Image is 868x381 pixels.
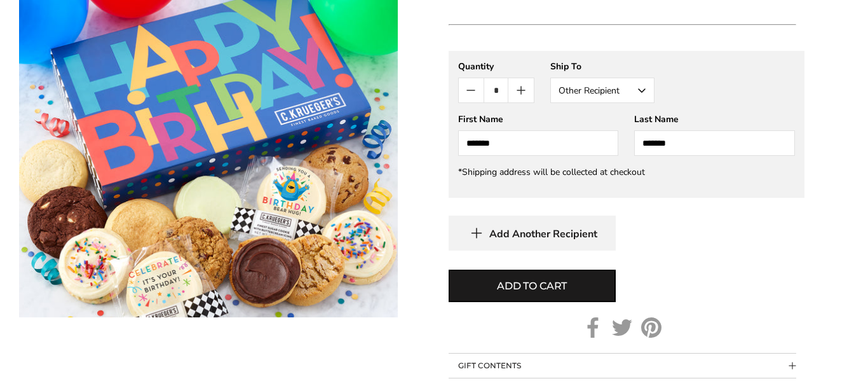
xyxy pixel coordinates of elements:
[458,60,534,73] div: Quantity
[634,130,795,156] input: Last Name
[550,78,654,103] button: Other Recipient
[449,354,796,378] button: Collapsible block button
[508,78,533,102] button: Count plus
[484,78,508,102] input: Quantity
[583,317,603,338] a: Facebook
[449,51,804,198] gfm-form: New recipient
[459,78,484,102] button: Count minus
[641,317,661,338] a: Pinterest
[634,113,795,125] div: Last Name
[458,130,619,156] input: First Name
[497,279,567,294] span: Add to cart
[458,113,619,125] div: First Name
[550,60,654,73] div: Ship To
[449,270,616,302] button: Add to cart
[612,317,632,338] a: Twitter
[449,216,616,251] button: Add Another Recipient
[458,166,795,178] div: *Shipping address will be collected at checkout
[489,228,597,240] span: Add Another Recipient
